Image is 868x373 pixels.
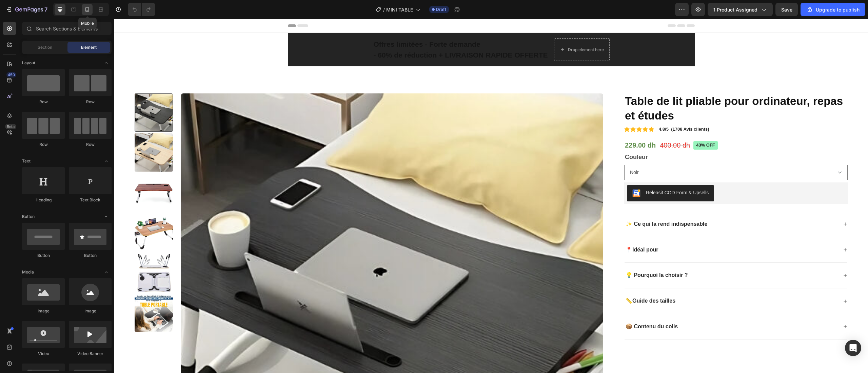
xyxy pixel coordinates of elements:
a: Contact 📩 [572,4,595,19]
span: Accueil [223,7,239,15]
div: Beta [5,124,16,129]
button: 7 [3,3,51,16]
p: Offres limitées - Forte demande [259,20,434,31]
span: Toggle open [101,58,112,68]
span: Layout [22,60,35,66]
p: 7 [44,5,47,14]
span: Element [81,44,97,50]
strong: ✨ Ce qui la rend indispensable [511,202,593,208]
span: 1 product assigned [713,6,757,13]
div: Upgrade to publish [806,6,860,13]
div: Heading [22,197,65,203]
div: Text Block [69,197,112,203]
button: 1 product assigned [708,3,773,16]
div: 450 [6,72,16,78]
span: 📍 [511,228,544,234]
span: MINI TABLE [386,6,413,13]
iframe: Design area [114,19,868,373]
a: Les accessoires des voitures 🚘 [497,4,565,19]
a: MegaOffre [190,4,217,19]
div: Image [22,308,65,314]
pre: 43% off [579,122,604,131]
button: Save [775,3,798,16]
span: Media [22,269,34,275]
strong: 4,8/5 (1708 Avis clients) [545,108,595,113]
span: MegaOffre [190,7,217,16]
div: Open Intercom Messenger [845,340,861,356]
button: Ouvrir le panier Nombre total d’articles dans le panier: 0 [663,4,678,19]
div: Video Banner [69,351,112,357]
span: Section [38,44,52,50]
span: Maison et décoration 🏡 [368,7,419,15]
span: Text [22,158,31,164]
span: Toggle open [101,156,112,167]
summary: Ouvrir le menu du compte [648,4,663,19]
div: Image [69,308,112,314]
a: Gadgets électroniques ⚡ [245,4,300,19]
span: Contact 📩 [572,7,595,15]
strong: Idéal pour [518,228,544,234]
div: 400.00 dh [545,121,576,131]
div: 229.00 dh [510,121,542,131]
div: Row [69,141,112,148]
span: 📦 Contenu du colis [511,305,564,310]
span: Les accessoires des voitures 🚘 [497,7,565,15]
div: Drop element here [454,28,490,34]
strong: 📏Guide des tailles [511,279,561,285]
span: Button [22,214,35,220]
a: Le monde des enfants👶🏻👦🏻👧🏻 [426,4,490,19]
legend: Couleur [510,134,534,143]
span: Le monde des enfants👶🏻👦🏻👧🏻 [426,7,490,15]
a: la santé et le bien-être 💖 [307,4,361,19]
img: CKKYs5695_ICEAE=.webp [518,170,526,178]
div: Row [22,141,65,148]
div: Undo/Redo [128,3,155,16]
span: / [383,6,385,13]
span: Draft [436,6,446,13]
div: Button [69,253,112,259]
button: Releasit COD Form & Upsells [513,166,600,182]
div: Row [69,99,112,105]
div: Video [22,351,65,357]
p: - 60% de réduction + LIVRAISON RAPIDE OFFERTE [259,31,434,42]
a: Accueil [223,4,239,19]
input: Search Sections & Elements [22,22,112,35]
h1: Table de lit pliable pour ordinateur, repas et études [510,74,733,105]
div: Row [22,99,65,105]
div: Button [22,253,65,259]
span: Toggle open [101,211,112,222]
span: Gadgets électroniques ⚡ [245,7,300,15]
span: 💡 Pourquoi la choisir ? [511,253,574,259]
div: Releasit COD Form & Upsells [532,170,594,177]
span: la santé et le bien-être 💖 [307,7,361,15]
button: Upgrade to publish [801,3,865,16]
button: Ouvrir la recherche [634,4,649,19]
span: Toggle open [101,267,112,278]
span: Save [781,7,792,13]
a: Maison et décoration 🏡 [368,4,419,19]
